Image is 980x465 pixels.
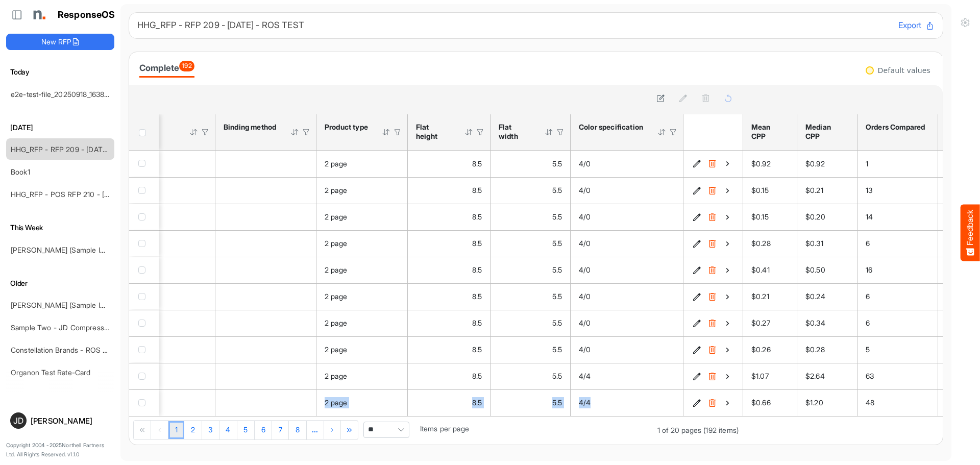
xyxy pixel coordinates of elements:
[316,204,408,230] td: 2 page is template cell Column Header httpsnorthellcomontologiesmapping-rulesproducthasproducttype
[129,177,159,204] td: checkbox
[129,336,159,363] td: checkbox
[707,185,717,195] button: Delete
[692,185,702,195] button: Edit
[722,265,732,275] button: View
[491,310,571,336] td: 5.5 is template cell Column Header httpsnorthellcomontologiesmapping-rulesmeasurementhasflatsizew...
[866,292,870,301] span: 6
[722,212,732,222] button: View
[751,123,786,141] div: Mean CPP
[472,292,482,301] span: 8.5
[6,441,114,459] p: Copyright 2004 - 2025 Northell Partners Ltd. All Rights Reserved. v 1.1.0
[866,212,873,221] span: 14
[137,21,890,30] h6: HHG_RFP - RFP 209 - [DATE] - ROS TEST
[491,230,571,257] td: 5.5 is template cell Column Header httpsnorthellcomontologiesmapping-rulesmeasurementhasflatsizew...
[393,128,402,137] div: Filter Icon
[202,421,219,439] a: Page 3 of 20 Pages
[363,422,409,438] span: Pagerdropdown
[408,204,491,230] td: 8.5 is template cell Column Header httpsnorthellcomontologiesmapping-rulesmeasurementhasflatsizeh...
[316,389,408,416] td: 2 page is template cell Column Header httpsnorthellcomontologiesmapping-rulesproducthasproducttype
[707,398,717,408] button: Delete
[139,61,194,75] div: Complete
[683,151,743,177] td: fd10e176-31be-45b3-9e2b-6fbe96d780d7 is template cell Column Header
[743,283,797,310] td: $0.21 is template cell Column Header mean-cpp
[797,283,857,310] td: $0.24 is template cell Column Header median-cpp
[579,398,591,407] span: 4/4
[743,363,797,389] td: $1.07 is template cell Column Header mean-cpp
[692,398,702,408] button: Edit
[491,389,571,416] td: 5.5 is template cell Column Header httpsnorthellcomontologiesmapping-rulesmeasurementhasflatsizew...
[552,345,562,354] span: 5.5
[316,177,408,204] td: 2 page is template cell Column Header httpsnorthellcomontologiesmapping-rulesproducthasproducttype
[571,310,683,336] td: 4/0 is template cell Column Header httpsnorthellcomontologiesmapping-rulesfeaturehascolourspecifi...
[556,128,565,137] div: Filter Icon
[129,363,159,389] td: checkbox
[325,239,347,248] span: 2 page
[857,257,938,283] td: 16 is template cell Column Header orders-compared
[857,336,938,363] td: 5 is template cell Column Header orders-compared
[692,345,702,355] button: Edit
[325,159,347,168] span: 2 page
[579,292,591,301] span: 4/0
[129,389,159,416] td: checkbox
[215,363,316,389] td: is template cell Column Header httpsnorthellcomontologiesmapping-rulesassemblyhasbindingmethod
[416,123,451,141] div: Flat height
[866,265,872,274] span: 16
[316,230,408,257] td: 2 page is template cell Column Header httpsnorthellcomontologiesmapping-rulesproducthasproducttype
[866,319,870,327] span: 6
[472,345,482,354] span: 8.5
[707,318,717,328] button: Delete
[472,319,482,327] span: 8.5
[472,159,482,168] span: 8.5
[129,283,159,310] td: checkbox
[692,238,702,249] button: Edit
[683,230,743,257] td: ae8ae27d-c010-43f7-860c-beafc13d4d1d is template cell Column Header
[215,283,316,310] td: is template cell Column Header httpsnorthellcomontologiesmapping-rulesassemblyhasbindingmethod
[215,257,316,283] td: is template cell Column Header httpsnorthellcomontologiesmapping-rulesassemblyhasbindingmethod
[408,257,491,283] td: 8.5 is template cell Column Header httpsnorthellcomontologiesmapping-rulesmeasurementhasflatsizeh...
[28,5,48,25] img: Northell
[11,323,119,332] a: Sample Two - JD Compressed 2
[866,123,926,132] div: Orders Compared
[707,291,717,302] button: Delete
[11,145,152,154] a: HHG_RFP - RFP 209 - [DATE] - ROS TEST
[255,421,272,439] a: Page 6 of 20 Pages
[692,318,702,328] button: Edit
[491,283,571,310] td: 5.5 is template cell Column Header httpsnorthellcomontologiesmapping-rulesmeasurementhasflatsizew...
[683,283,743,310] td: 4773c8cb-030a-4a86-a3f0-730b1c18abfe is template cell Column Header
[408,230,491,257] td: 8.5 is template cell Column Header httpsnorthellcomontologiesmapping-rulesmeasurementhasflatsizeh...
[408,151,491,177] td: 8.5 is template cell Column Header httpsnorthellcomontologiesmapping-rulesmeasurementhasflatsizeh...
[420,424,469,433] span: Items per page
[215,310,316,336] td: is template cell Column Header httpsnorthellcomontologiesmapping-rulesassemblyhasbindingmethod
[797,310,857,336] td: $0.34 is template cell Column Header median-cpp
[324,421,341,439] div: Go to next page
[571,177,683,204] td: 4/0 is template cell Column Header httpsnorthellcomontologiesmapping-rulesfeaturehascolourspecifi...
[552,265,562,274] span: 5.5
[325,345,347,354] span: 2 page
[215,151,316,177] td: is template cell Column Header httpsnorthellcomontologiesmapping-rulesassemblyhasbindingmethod
[857,177,938,204] td: 13 is template cell Column Header orders-compared
[130,177,215,204] td: is template cell Column Header httpsnorthellcomontologiesmapping-rulesproducthaspagecount
[692,265,702,275] button: Edit
[325,372,347,380] span: 2 page
[552,398,562,407] span: 5.5
[571,151,683,177] td: 4/0 is template cell Column Header httpsnorthellcomontologiesmapping-rulesfeaturehascolourspecifi...
[866,372,874,380] span: 63
[857,389,938,416] td: 48 is template cell Column Header orders-compared
[857,204,938,230] td: 14 is template cell Column Header orders-compared
[797,257,857,283] td: $0.50 is template cell Column Header median-cpp
[215,230,316,257] td: is template cell Column Header httpsnorthellcomontologiesmapping-rulesassemblyhasbindingmethod
[316,151,408,177] td: 2 page is template cell Column Header httpsnorthellcomontologiesmapping-rulesproducthasproducttype
[692,159,702,169] button: Edit
[408,363,491,389] td: 8.5 is template cell Column Header httpsnorthellcomontologiesmapping-rulesmeasurementhasflatsizeh...
[692,212,702,222] button: Edit
[743,336,797,363] td: $0.26 is template cell Column Header mean-cpp
[743,230,797,257] td: $0.28 is template cell Column Header mean-cpp
[751,239,771,248] span: $0.28
[579,265,591,274] span: 4/0
[325,186,347,194] span: 2 page
[898,19,935,32] button: Export
[722,318,732,328] button: View
[797,230,857,257] td: $0.31 is template cell Column Header median-cpp
[797,204,857,230] td: $0.20 is template cell Column Header median-cpp
[579,186,591,194] span: 4/0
